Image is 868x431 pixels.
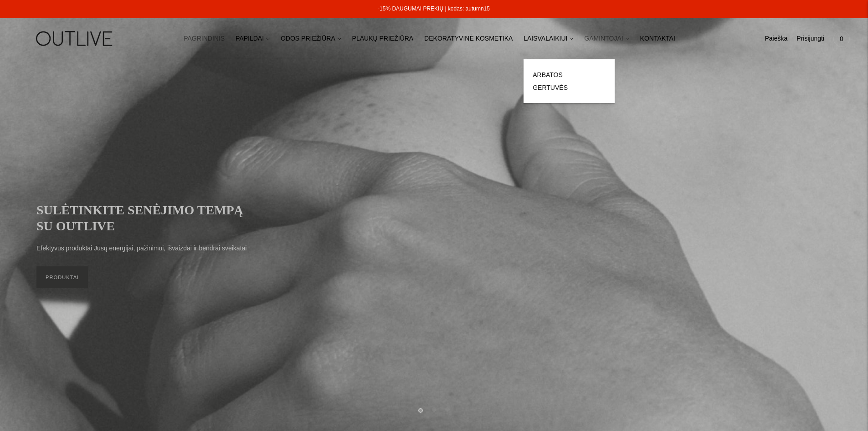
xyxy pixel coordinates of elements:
span: 0 [835,32,848,45]
img: OUTLIVE [18,23,132,54]
a: PLAUKŲ PRIEŽIŪRA [352,29,414,49]
a: DEKORATYVINĖ KOSMETIKA [424,29,513,49]
a: GAMINTOJAI [584,29,629,49]
a: ODOS PRIEŽIŪRA [281,29,341,49]
a: 0 [833,29,850,49]
a: LAISVALAIKIUI [524,29,573,49]
a: PAGRINDINIS [184,29,225,49]
a: Prisijungti [796,29,824,49]
a: Paieška [765,29,787,49]
a: -15% DAUGUMAI PREKIŲ | kodas: autumn15 [378,5,490,12]
a: KONTAKTAI [640,29,675,49]
a: PAPILDAI [236,29,270,49]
